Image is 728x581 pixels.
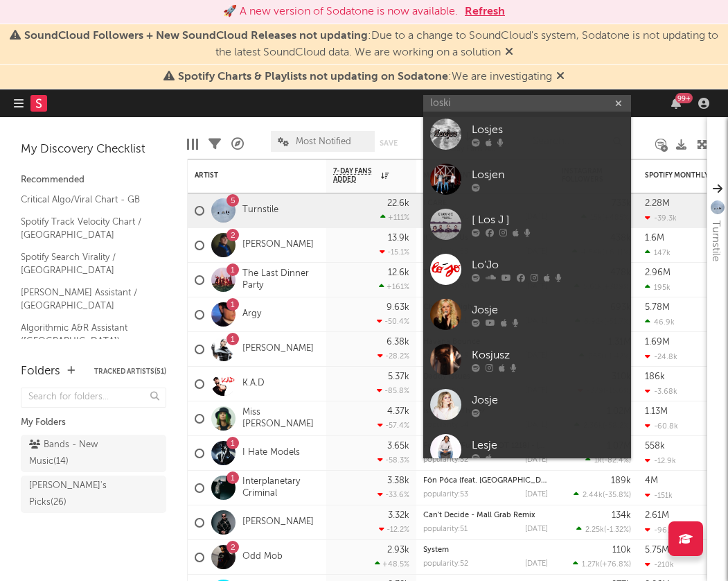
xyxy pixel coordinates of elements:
[21,214,152,243] a: Spotify Track Velocity Chart / [GEOGRAPHIC_DATA]
[645,526,677,535] div: -96.3k
[21,285,152,313] a: [PERSON_NAME] Assistant / [GEOGRAPHIC_DATA]
[378,490,409,499] div: -33.6 %
[604,457,629,465] span: -82.4 %
[242,407,319,431] a: Miss [PERSON_NAME]
[24,31,368,42] span: SoundCloud Followers + New SoundCloud Releases not updating
[21,250,152,278] a: Spotify Search Virality / [GEOGRAPHIC_DATA]
[242,205,278,216] a: Turnstile
[378,352,409,361] div: -28.2 %
[388,511,409,520] div: 3.32k
[423,546,548,554] div: System
[195,171,299,180] div: Artist
[423,526,468,533] div: popularity: 51
[423,112,631,157] a: Losjes
[645,387,677,396] div: -3.68k
[21,415,166,431] div: My Folders
[388,268,409,277] div: 12.6k
[606,526,629,534] span: -1.32 %
[645,422,678,431] div: -60.8k
[242,343,314,355] a: [PERSON_NAME]
[472,212,624,229] div: [ Los J ]
[505,47,513,58] span: Dismiss
[388,234,409,243] div: 13.9k
[423,157,631,202] a: Losjen
[525,491,548,498] div: [DATE]
[582,561,600,569] span: 1.27k
[187,124,198,164] div: Edit Columns
[645,546,669,555] div: 5.75M
[242,447,300,459] a: I Hate Models
[21,172,166,189] div: Recommended
[423,95,631,112] input: Search for artists
[387,199,409,208] div: 22.6k
[645,456,676,465] div: -12.9k
[375,560,409,569] div: +48.5 %
[24,31,718,58] span: : Due to a change to SoundCloud's system, Sodatone is not updating to the latest SoundCloud data....
[178,71,448,83] span: Spotify Charts & Playlists not updating on Sodatone
[645,560,674,569] div: -210k
[242,309,261,320] a: Argy
[423,491,468,498] div: popularity: 53
[21,363,60,380] div: Folders
[242,517,314,528] a: [PERSON_NAME]
[472,392,624,409] div: Josje
[585,456,631,465] div: ( )
[465,3,505,20] button: Refresh
[21,388,166,408] input: Search for folders...
[423,337,631,382] a: Kosjusz
[645,283,671,292] div: 195k
[612,546,631,555] div: 110k
[242,551,283,563] a: Odd Mob
[423,512,548,519] div: Can't Decide - Mall Grab Remix
[645,248,671,257] div: 147k
[242,268,319,292] a: The Last Dinner Party
[594,457,602,465] span: 1k
[423,247,631,292] a: Lo'Jo
[645,407,668,416] div: 1.13M
[423,477,548,485] div: Fón Póca (feat. Travy)
[525,526,548,533] div: [DATE]
[645,442,665,451] div: 558k
[611,476,631,485] div: 189k
[645,476,658,485] div: 4M
[423,292,631,337] a: Josje
[377,317,409,326] div: -50.4 %
[423,512,535,519] a: Can't Decide - Mall Grab Remix
[573,560,631,569] div: ( )
[21,435,166,472] a: Bands - New Music(14)
[387,407,409,416] div: 4.37k
[574,490,631,499] div: ( )
[423,560,468,568] div: popularity: 52
[378,421,409,430] div: -57.4 %
[645,234,664,243] div: 1.6M
[707,220,724,261] div: Turnstile
[242,378,265,390] a: K.A.D
[472,437,624,454] div: Lesje
[379,525,409,534] div: -12.2 %
[585,526,604,534] span: 2.25k
[29,478,127,511] div: [PERSON_NAME]'s Picks ( 26 )
[94,368,166,375] button: Tracked Artists(51)
[21,320,152,349] a: Algorithmic A&R Assistant ([GEOGRAPHIC_DATA])
[242,476,319,500] a: Interplanetary Criminal
[242,239,314,251] a: [PERSON_NAME]
[645,214,677,223] div: -39.3k
[388,372,409,381] div: 5.37k
[423,427,631,472] a: Lesje
[645,318,675,327] div: 46.9k
[231,124,244,164] div: A&R Pipeline
[472,167,624,184] div: Losjen
[472,122,624,139] div: Losjes
[21,141,166,158] div: My Discovery Checklist
[380,213,409,222] div: +111 %
[423,477,560,485] a: Fón Póca (feat. [GEOGRAPHIC_DATA])
[645,199,670,208] div: 2.28M
[645,352,677,361] div: -24.8k
[645,268,671,277] div: 2.96M
[645,511,669,520] div: 2.61M
[645,372,665,381] div: 186k
[377,386,409,395] div: -85.8 %
[645,338,670,347] div: 1.69M
[605,492,629,499] span: -35.8 %
[380,139,398,147] button: Save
